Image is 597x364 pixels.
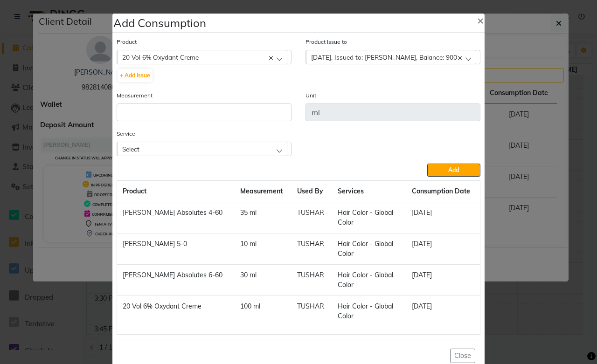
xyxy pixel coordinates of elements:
[292,296,332,327] td: TUSHAR
[117,265,235,296] td: [PERSON_NAME] Absolutes 6-60
[117,130,135,138] label: Service
[406,296,480,327] td: [DATE]
[332,181,406,202] th: Services
[235,202,292,234] td: 35 ml
[122,53,199,61] span: 20 Vol 6% Oxydant Creme
[470,7,491,33] button: Close
[117,91,153,100] label: Measurement
[118,69,153,82] button: + Add Issue
[117,38,137,46] label: Product
[235,234,292,265] td: 10 ml
[292,202,332,234] td: TUSHAR
[235,265,292,296] td: 30 ml
[311,53,457,61] span: [DATE], Issued to: [PERSON_NAME], Balance: 900
[292,181,332,202] th: Used By
[117,181,235,202] th: Product
[117,296,235,327] td: 20 Vol 6% Oxydant Creme
[122,145,139,153] span: Select
[406,181,480,202] th: Consumption Date
[406,202,480,234] td: [DATE]
[406,234,480,265] td: [DATE]
[332,265,406,296] td: Hair Color - Global Color
[332,202,406,234] td: Hair Color - Global Color
[235,296,292,327] td: 100 ml
[477,13,484,27] span: ×
[332,296,406,327] td: Hair Color - Global Color
[292,234,332,265] td: TUSHAR
[406,265,480,296] td: [DATE]
[235,181,292,202] th: Measurement
[448,166,459,173] span: Add
[305,38,347,46] label: Product Issue to
[117,234,235,265] td: [PERSON_NAME] 5-0
[450,349,475,363] button: Close
[427,164,480,177] button: Add
[113,14,206,31] h4: Add Consumption
[332,234,406,265] td: Hair Color - Global Color
[292,265,332,296] td: TUSHAR
[117,202,235,234] td: [PERSON_NAME] Absolutes 4-60
[305,91,316,100] label: Unit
